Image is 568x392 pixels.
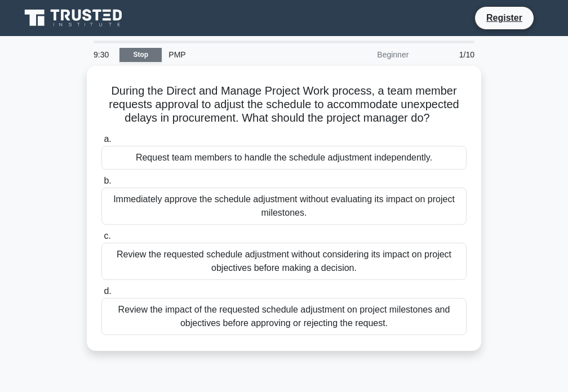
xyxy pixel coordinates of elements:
div: 1/10 [415,43,481,66]
span: c. [104,231,110,240]
span: b. [104,176,111,185]
span: a. [104,134,111,144]
span: d. [104,286,111,296]
div: Review the impact of the requested schedule adjustment on project milestones and objectives befor... [101,298,467,335]
a: Register [480,11,529,25]
div: Immediately approve the schedule adjustment without evaluating its impact on project milestones. [101,188,467,225]
a: Stop [119,48,162,62]
div: PMP [162,43,317,66]
div: 9:30 [87,43,119,66]
div: Request team members to handle the schedule adjustment independently. [101,146,467,170]
div: Review the requested schedule adjustment without considering its impact on project objectives bef... [101,243,467,280]
div: Beginner [317,43,415,66]
h5: During the Direct and Manage Project Work process, a team member requests approval to adjust the ... [100,84,468,126]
